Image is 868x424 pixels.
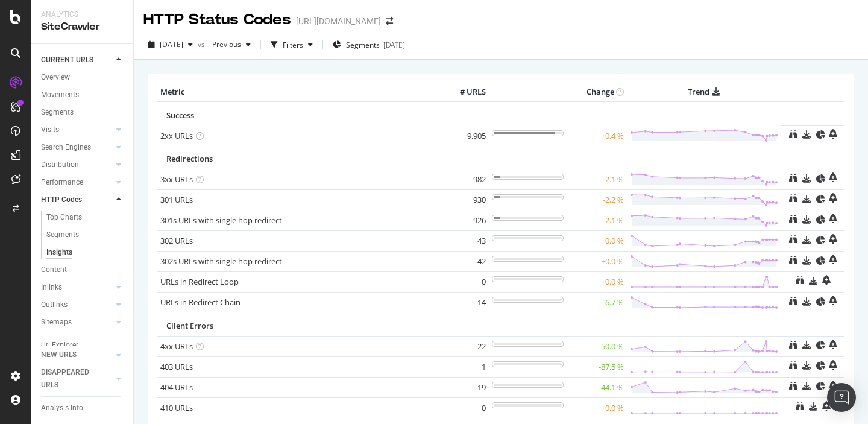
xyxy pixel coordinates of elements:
div: bell-plus [829,193,837,203]
a: 302s URLs with single hop redirect [160,256,282,267]
div: Sitemaps [41,316,72,329]
div: NEW URLS [41,349,77,361]
div: Filters [283,40,303,50]
div: bell-plus [829,234,837,244]
span: 2025 Sep. 17th [160,39,183,49]
a: 2xx URLs [160,130,193,141]
div: Open Intercom Messenger [827,383,856,412]
a: Performance [41,176,113,189]
div: Segments [41,106,74,119]
a: Visits [41,124,113,136]
a: 301 URLs [160,194,193,205]
a: DISAPPEARED URLS [41,366,113,391]
button: Filters [266,35,318,54]
a: Segments [46,229,125,241]
a: 404 URLs [160,382,193,393]
div: Movements [41,89,79,101]
a: Inlinks [41,281,113,294]
div: Inlinks [41,281,62,294]
td: 982 [441,169,489,189]
div: Analytics [41,10,124,20]
div: Performance [41,176,83,189]
span: Success [166,110,194,121]
span: Segments [346,40,380,50]
div: bell-plus [829,381,837,390]
td: +0.0 % [567,271,627,292]
td: -44.1 % [567,377,627,397]
div: Visits [41,124,59,136]
a: Segments [41,106,125,119]
div: bell-plus [822,275,831,285]
div: CURRENT URLS [41,54,93,66]
div: Top Charts [46,211,82,224]
td: -87.5 % [567,356,627,377]
a: URLs in Redirect Chain [160,297,241,308]
td: -2.2 % [567,189,627,210]
div: bell-plus [829,296,837,305]
a: Url Explorer [41,339,125,352]
div: Distribution [41,159,79,171]
a: URLs in Redirect Loop [160,276,239,287]
span: Redirections [166,153,213,164]
a: Sitemaps [41,316,113,329]
div: Segments [46,229,79,241]
div: [DATE] [383,40,405,50]
a: HTTP Codes [41,194,113,206]
a: 410 URLs [160,402,193,413]
div: bell-plus [829,255,837,264]
div: bell-plus [829,340,837,349]
span: Previous [207,39,241,49]
div: SiteCrawler [41,20,124,34]
div: Overview [41,71,70,84]
a: Search Engines [41,141,113,154]
td: -6.7 % [567,292,627,312]
th: Metric [157,83,441,101]
td: -2.1 % [567,169,627,189]
div: Content [41,264,67,276]
td: 22 [441,336,489,356]
td: +0.0 % [567,397,627,418]
div: Insights [46,246,72,259]
div: arrow-right-arrow-left [386,17,393,25]
div: Url Explorer [41,339,78,352]
a: 3xx URLs [160,174,193,185]
a: Overview [41,71,125,84]
td: 0 [441,397,489,418]
th: Change [567,83,627,101]
button: Previous [207,35,256,54]
div: bell-plus [829,172,837,182]
a: 403 URLs [160,361,193,372]
a: Distribution [41,159,113,171]
td: +0.0 % [567,251,627,271]
button: Segments[DATE] [328,35,410,54]
th: Trend [627,83,782,101]
td: 14 [441,292,489,312]
td: +0.4 % [567,125,627,146]
td: 42 [441,251,489,271]
a: Analysis Info [41,402,125,414]
a: NEW URLS [41,349,113,361]
a: Movements [41,89,125,101]
div: Analysis Info [41,402,83,414]
div: DISAPPEARED URLS [41,366,102,391]
td: -2.1 % [567,210,627,230]
td: +0.0 % [567,230,627,251]
span: vs [198,39,207,49]
a: Insights [46,246,125,259]
td: -50.0 % [567,336,627,356]
a: 302 URLs [160,235,193,246]
th: # URLS [441,83,489,101]
td: 926 [441,210,489,230]
div: [URL][DOMAIN_NAME] [296,15,381,27]
div: bell-plus [829,214,837,223]
td: 930 [441,189,489,210]
a: Content [41,264,125,276]
td: 0 [441,271,489,292]
a: 4xx URLs [160,341,193,352]
a: Top Charts [46,211,125,224]
div: HTTP Status Codes [143,10,291,30]
td: 1 [441,356,489,377]
div: Search Engines [41,141,91,154]
a: CURRENT URLS [41,54,113,66]
div: bell-plus [822,401,831,411]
